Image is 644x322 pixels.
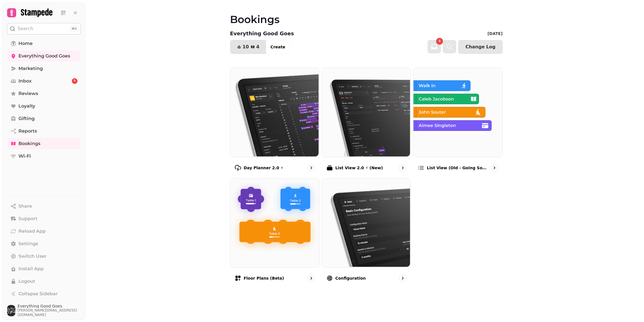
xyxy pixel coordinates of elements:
span: Install App [18,265,44,272]
span: Switch User [18,253,47,260]
a: Settings [7,238,81,249]
a: List view (Old - going soon)List view (Old - going soon) [413,68,503,176]
span: 10 [242,45,249,49]
span: Collapse Sidebar [18,290,58,297]
img: Floor Plans (beta) [230,178,319,267]
span: Settings [18,240,38,247]
a: Everything Good Goes [7,50,81,62]
span: Gifting [18,115,35,122]
span: 5 [439,40,441,43]
p: List View 2.0 ⚡ (New) [335,165,383,171]
a: Gifting [7,113,81,124]
a: Inbox5 [7,75,81,87]
span: Support [18,215,37,222]
button: Collapse Sidebar [7,288,81,300]
p: Search [18,25,33,32]
a: Reviews [7,88,81,99]
span: 4 [256,45,259,49]
p: [DATE] [488,31,503,36]
svg: go to [400,275,405,281]
span: Change Log [465,45,495,49]
a: Bookings [7,138,81,149]
button: User avatarEverything Good Goes[PERSON_NAME][EMAIL_ADDRESS][DOMAIN_NAME] [7,304,81,317]
span: Wi-Fi [18,153,31,160]
button: Search⌘K [7,23,81,34]
a: ConfigurationConfiguration [322,178,411,287]
p: Everything Good Goes [230,30,294,38]
span: Create [270,45,285,49]
img: List View 2.0 ⚡ (New) [321,67,410,156]
svg: go to [308,165,314,171]
span: Loyalty [18,103,35,110]
p: List view (Old - going soon) [427,165,488,171]
span: Home [18,40,33,47]
svg: go to [400,165,405,171]
button: 104 [230,40,266,54]
button: Install App [7,263,81,274]
span: Everything Good Goes [18,304,81,308]
a: Home [7,38,81,49]
img: List view (Old - going soon) [413,67,502,156]
p: Configuration [335,275,366,281]
svg: go to [492,165,497,171]
button: Switch User [7,251,81,262]
span: Reports [18,128,37,135]
span: Share [18,203,32,210]
a: Reports [7,125,81,137]
a: Marketing [7,63,81,74]
button: Reload App [7,226,81,237]
a: Day Planner 2.0 ⚡Day Planner 2.0 ⚡ [230,68,319,176]
span: Inbox [18,78,32,84]
button: Support [7,213,81,224]
span: [PERSON_NAME][EMAIL_ADDRESS][DOMAIN_NAME] [18,308,81,317]
p: Day Planner 2.0 ⚡ [244,165,283,171]
img: Day Planner 2.0 ⚡ [230,67,319,156]
a: Floor Plans (beta)Floor Plans (beta) [230,178,319,287]
span: Marketing [18,65,43,72]
img: User avatar [7,305,15,316]
span: Bookings [18,140,40,147]
button: Create [266,40,290,54]
span: Reload App [18,228,46,235]
svg: go to [308,275,314,281]
a: Wi-Fi [7,150,81,162]
button: Logout [7,276,81,287]
p: Floor Plans (beta) [244,275,284,281]
span: Everything Good Goes [18,53,70,59]
a: List View 2.0 ⚡ (New)List View 2.0 ⚡ (New) [322,68,411,176]
span: Reviews [18,90,38,97]
button: Share [7,201,81,212]
span: 5 [74,79,76,83]
img: Configuration [321,178,410,267]
a: Loyalty [7,100,81,112]
div: ⌘K [70,26,78,32]
button: Change Log [458,40,503,54]
span: Logout [18,278,35,285]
